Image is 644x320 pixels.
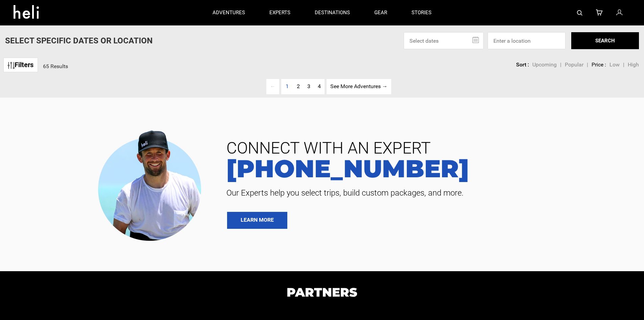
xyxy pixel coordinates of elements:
[227,212,287,229] a: LEARN MORE
[269,9,290,16] p: experts
[327,79,391,94] a: See More Adventures → page
[253,79,391,94] ul: Pagination
[282,79,292,94] span: 1
[93,125,211,244] img: contact our team
[516,61,529,69] li: Sort :
[587,61,588,69] li: |
[315,9,350,16] p: destinations
[532,61,557,68] span: Upcoming
[307,83,310,89] span: 3
[592,61,606,69] li: Price :
[565,61,583,68] span: Popular
[221,187,634,198] span: Our Experts help you select trips, build custom packages, and more.
[297,83,300,89] span: 2
[213,9,245,16] p: adventures
[628,61,639,68] span: High
[266,79,279,94] span: ←
[560,61,561,69] li: |
[577,10,582,16] img: search-bar-icon.svg
[404,32,484,49] input: Select dates
[571,32,639,49] button: SEARCH
[8,62,15,69] img: btn-icon.svg
[3,58,38,72] a: Filters
[488,32,565,49] input: Enter a location
[623,61,624,69] li: |
[5,35,153,46] p: Select Specific Dates Or Location
[43,63,68,69] span: 65 Results
[221,156,634,181] a: [PHONE_NUMBER]
[221,140,634,156] span: CONNECT WITH AN EXPERT
[318,83,321,89] span: 4
[609,61,620,68] span: Low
